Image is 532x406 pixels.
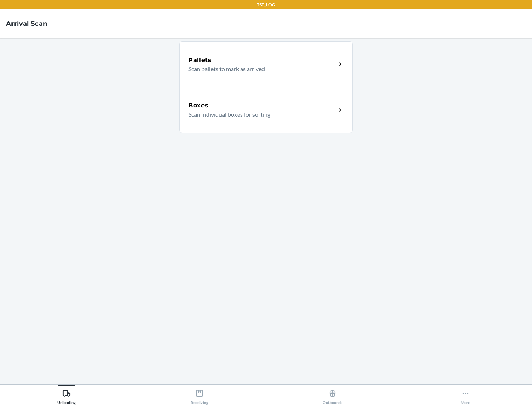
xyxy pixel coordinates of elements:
h5: Boxes [188,101,209,110]
h5: Pallets [188,56,212,65]
a: PalletsScan pallets to mark as arrived [179,41,353,87]
a: BoxesScan individual boxes for sorting [179,87,353,133]
div: More [461,386,470,405]
button: Outbounds [266,385,399,405]
p: TST_LOG [257,1,275,8]
div: Receiving [191,386,208,405]
h4: Arrival Scan [6,19,47,28]
button: More [399,385,532,405]
div: Outbounds [323,386,342,405]
p: Scan pallets to mark as arrived [188,65,330,73]
div: Unloading [57,386,76,405]
p: Scan individual boxes for sorting [188,110,330,119]
button: Receiving [133,385,266,405]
